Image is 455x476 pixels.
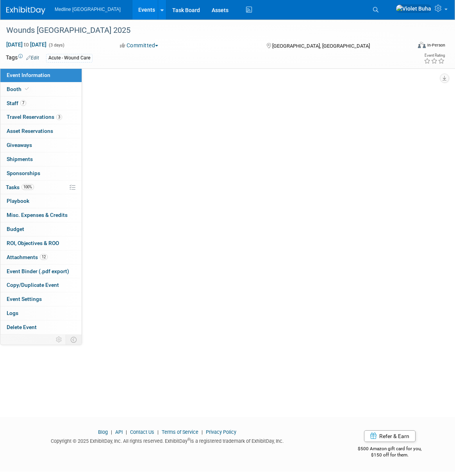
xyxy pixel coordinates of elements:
[20,100,26,106] span: 7
[55,7,121,12] span: Medline [GEOGRAPHIC_DATA]
[7,128,53,134] span: Asset Reservations
[377,41,445,52] div: Event Format
[272,43,370,49] span: [GEOGRAPHIC_DATA], [GEOGRAPHIC_DATA]
[7,86,30,92] span: Booth
[206,429,236,435] a: Privacy Policy
[23,41,30,48] span: to
[56,114,62,120] span: 3
[0,152,82,166] a: Shipments
[0,222,82,236] a: Budget
[7,268,69,274] span: Event Binder (.pdf export)
[98,429,108,435] a: Blog
[124,429,129,435] span: |
[7,254,48,260] span: Attachments
[418,42,426,48] img: Format-Inperson.png
[0,124,82,138] a: Asset Reservations
[66,335,82,345] td: Toggle Event Tabs
[7,296,42,302] span: Event Settings
[7,226,24,232] span: Budget
[7,240,59,246] span: ROI, Objectives & ROO
[6,184,34,190] span: Tasks
[7,114,62,120] span: Travel Reservations
[396,4,432,13] img: Violet Buha
[7,142,32,148] span: Giveaways
[7,100,26,106] span: Staff
[0,208,82,222] a: Misc. Expenses & Credits
[6,41,47,48] span: [DATE] [DATE]
[40,254,48,260] span: 12
[155,429,161,435] span: |
[7,324,37,330] span: Delete Event
[0,194,82,208] a: Playbook
[130,429,154,435] a: Contact Us
[48,43,64,48] span: (3 days)
[0,251,82,264] a: Attachments12
[7,212,68,218] span: Misc. Expenses & Credits
[340,452,439,458] div: $150 off for them.
[0,97,82,110] a: Staff7
[0,265,82,278] a: Event Binder (.pdf export)
[25,87,29,91] i: Booth reservation complete
[0,138,82,152] a: Giveaways
[4,23,402,38] div: Wounds [GEOGRAPHIC_DATA] 2025
[162,429,198,435] a: Terms of Service
[0,236,82,250] a: ROI, Objectives & ROO
[7,72,50,78] span: Event Information
[26,55,39,61] a: Edit
[7,156,33,162] span: Shipments
[200,429,205,435] span: |
[6,436,328,445] div: Copyright © 2025 ExhibitDay, Inc. All rights reserved. ExhibitDay is a registered trademark of Ex...
[0,278,82,292] a: Copy/Duplicate Event
[0,82,82,96] a: Booth
[7,282,59,288] span: Copy/Duplicate Event
[7,198,29,204] span: Playbook
[427,42,445,48] div: In-Person
[0,320,82,334] a: Delete Event
[0,181,82,194] a: Tasks100%
[21,184,34,190] span: 100%
[7,310,18,316] span: Logs
[117,41,161,49] button: Committed
[0,292,82,306] a: Event Settings
[46,54,93,62] div: Acute - Wound Care
[6,7,45,14] img: ExhibitDay
[115,429,123,435] a: API
[187,437,190,442] sup: ®
[52,335,66,345] td: Personalize Event Tab Strip
[0,110,82,124] a: Travel Reservations3
[424,54,445,57] div: Event Rating
[364,430,416,442] a: Refer & Earn
[0,306,82,320] a: Logs
[7,170,40,176] span: Sponsorships
[6,54,39,63] td: Tags
[109,429,114,435] span: |
[340,440,439,458] div: $500 Amazon gift card for you,
[0,68,82,82] a: Event Information
[0,166,82,180] a: Sponsorships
